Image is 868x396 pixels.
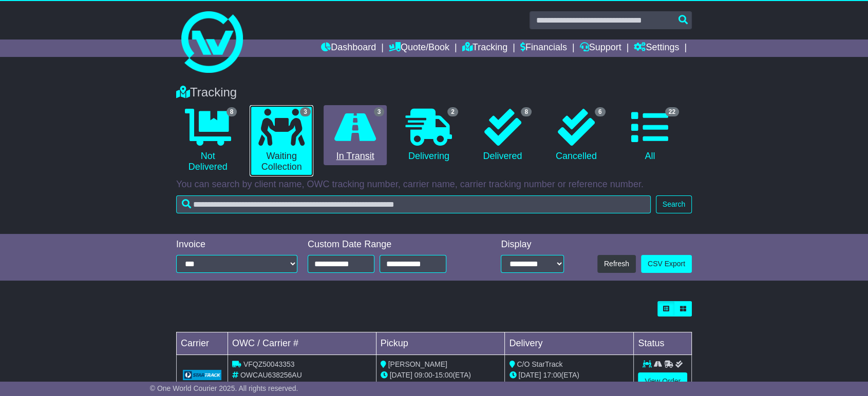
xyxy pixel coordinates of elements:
a: Quote/Book [389,39,449,57]
button: Search [656,195,692,213]
div: Tracking [171,85,697,100]
a: Financials [520,39,567,57]
a: Support [580,39,621,57]
div: (ETA) [509,370,629,381]
span: 15:00 [435,371,452,379]
span: [PERSON_NAME] [388,360,447,368]
span: 22 [665,107,679,116]
img: GetCarrierServiceLogo [183,370,221,380]
span: [DATE] [390,371,412,379]
a: CSV Export [641,255,692,273]
span: 3 [374,107,385,116]
td: OWC / Carrier # [228,332,376,355]
span: © One World Courier 2025. All rights reserved. [150,384,298,392]
span: 09:00 [414,371,432,379]
span: 8 [227,107,237,116]
a: Settings [634,39,679,57]
span: 2 [447,107,458,116]
a: 6 Cancelled [544,105,608,166]
span: C/O StarTrack [517,360,562,368]
button: Refresh [597,255,636,273]
td: Delivery [505,332,634,355]
a: 2 Delivering [397,105,460,166]
span: 8 [521,107,532,116]
span: 3 [300,107,311,116]
span: OWCAU638256AU [240,371,302,379]
td: Carrier [177,332,228,355]
a: 3 Waiting Collection [250,105,313,176]
div: Custom Date Range [308,239,473,250]
p: You can search by client name, OWC tracking number, carrier name, carrier tracking number or refe... [176,179,692,190]
a: Tracking [462,39,507,57]
a: View Order [638,372,687,390]
a: 8 Delivered [471,105,534,166]
td: Status [634,332,692,355]
span: 17:00 [543,371,561,379]
a: 3 In Transit [324,105,387,166]
div: Invoice [176,239,297,250]
div: - (ETA) [381,370,501,381]
a: Dashboard [321,39,376,57]
a: 8 Not Delivered [176,105,239,176]
span: [DATE] [518,371,541,379]
td: Pickup [376,332,505,355]
a: 22 All [618,105,682,166]
span: VFQZ50043353 [243,360,295,368]
div: Display [501,239,564,250]
span: 6 [595,107,606,116]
